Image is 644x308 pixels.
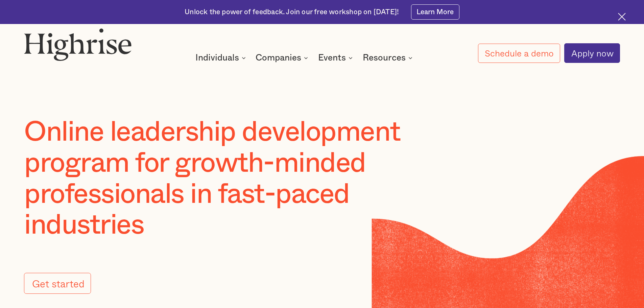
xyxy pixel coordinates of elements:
[256,54,301,62] div: Companies
[618,13,626,21] img: Cross icon
[478,44,560,63] a: Schedule a demo
[564,43,620,63] a: Apply now
[363,54,406,62] div: Resources
[24,117,459,241] h1: Online leadership development program for growth-minded professionals in fast-paced industries
[185,7,399,17] div: Unlock the power of feedback. Join our free workshop on [DATE]!
[318,54,355,62] div: Events
[24,273,91,294] a: Get started
[256,54,310,62] div: Companies
[318,54,346,62] div: Events
[24,28,132,61] img: Highrise logo
[363,54,414,62] div: Resources
[411,4,459,20] a: Learn More
[195,54,239,62] div: Individuals
[195,54,248,62] div: Individuals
